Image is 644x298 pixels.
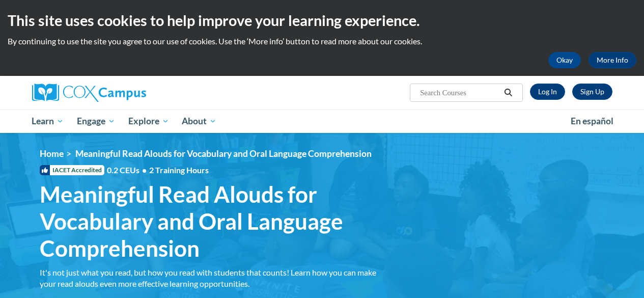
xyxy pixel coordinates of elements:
[182,115,216,127] span: About
[142,165,147,175] span: •
[25,110,71,133] a: Learn
[77,115,115,127] span: Engage
[571,116,613,126] span: En español
[32,115,64,127] span: Learn
[8,36,636,47] p: By continuing to use the site you agree to our use of cookies. Use the ‘More info’ button to read...
[603,257,636,290] iframe: Button to launch messaging window
[24,110,620,133] div: Main menu
[530,84,565,100] a: Log In
[572,84,612,100] a: Register
[70,110,122,133] a: Engage
[40,148,64,159] a: Home
[40,165,104,175] span: IACET Accredited
[32,84,146,102] img: Cox Campus
[107,165,209,176] span: 0.2 CEUs
[40,267,391,289] div: It's not just what you read, but how you read with students that counts! Learn how you can make y...
[128,115,169,127] span: Explore
[564,111,620,132] a: En español
[149,165,209,175] span: 2 Training Hours
[548,52,581,68] button: Okay
[32,84,215,102] a: Cox Campus
[589,52,636,68] a: More Info
[122,110,176,133] a: Explore
[8,10,636,31] h2: This site uses cookies to help improve your learning experience.
[500,87,516,99] button: Search
[40,181,391,261] span: Meaningful Read Alouds for Vocabulary and Oral Language Comprehension
[175,110,223,133] a: About
[419,87,500,99] input: Search Courses
[75,148,372,159] span: Meaningful Read Alouds for Vocabulary and Oral Language Comprehension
